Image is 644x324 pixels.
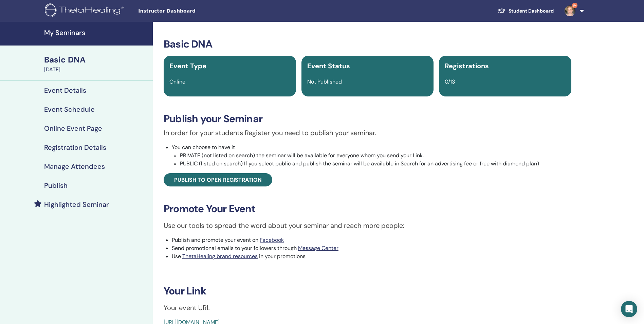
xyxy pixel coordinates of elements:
span: Event Status [307,61,350,70]
h4: Event Details [44,86,86,94]
h4: Registration Details [44,143,106,151]
li: Publish and promote your event on [172,236,571,244]
a: Message Center [298,245,338,252]
a: ThetaHealing brand resources [182,253,258,260]
img: logo.png [45,3,126,19]
span: Not Published [307,78,342,85]
li: Send promotional emails to your followers through [172,244,571,252]
img: graduation-cap-white.svg [498,8,506,14]
span: 9+ [572,3,577,8]
a: Facebook [260,236,284,244]
li: You can choose to have it [172,143,571,168]
p: In order for your students Register you need to publish your seminar. [164,128,571,138]
h4: My Seminars [44,29,149,37]
span: Event Type [169,61,206,70]
div: Basic DNA [44,54,149,66]
span: Online [169,78,185,85]
div: Open Intercom Messenger [621,301,637,317]
h3: Basic DNA [164,38,571,50]
a: Basic DNA[DATE] [40,54,153,74]
h4: Online Event Page [44,124,102,132]
h4: Publish [44,181,68,190]
li: PUBLIC (listed on search) If you select public and publish the seminar will be available in Searc... [180,160,571,168]
span: Instructor Dashboard [138,7,240,15]
h4: Manage Attendees [44,162,105,170]
span: 0/13 [445,78,455,85]
h4: Highlighted Seminar [44,200,109,209]
li: Use in your promotions [172,252,571,260]
img: default.jpg [565,5,575,16]
a: Publish to open registration [164,173,272,186]
h3: Your Link [164,285,571,297]
div: [DATE] [44,66,149,74]
p: Use our tools to spread the word about your seminar and reach more people: [164,220,571,231]
h3: Publish your Seminar [164,113,571,125]
span: Publish to open registration [174,176,262,183]
a: Student Dashboard [492,5,559,17]
span: Registrations [445,61,489,70]
h3: Promote Your Event [164,203,571,215]
h4: Event Schedule [44,105,95,113]
p: Your event URL [164,303,571,313]
li: PRIVATE (not listed on search) the seminar will be available for everyone whom you send your Link. [180,151,571,160]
